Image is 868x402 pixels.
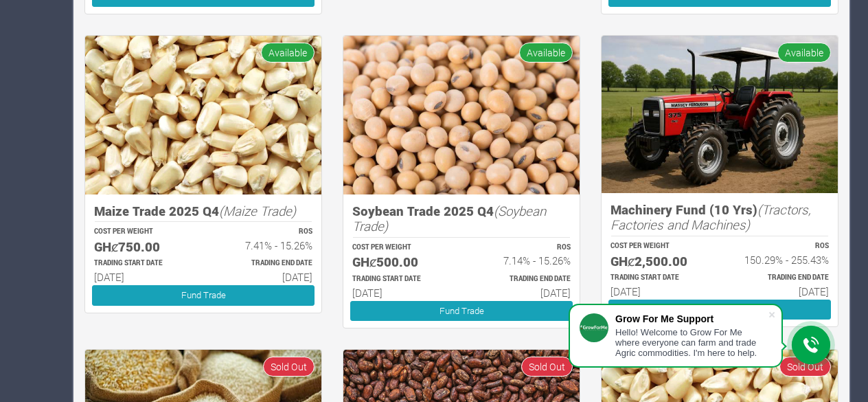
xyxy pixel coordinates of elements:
div: Grow For Me Support [615,313,768,324]
p: Estimated Trading End Date [216,258,312,269]
p: Estimated Trading Start Date [610,273,707,283]
p: Estimated Trading End Date [732,273,829,283]
p: ROS [474,243,571,253]
div: Hello! Welcome to Grow For Me where everyone can farm and trade Agric commodities. I'm here to help. [615,327,768,358]
span: Sold Out [263,357,315,377]
p: Estimated Trading Start Date [352,274,449,284]
h6: [DATE] [610,285,707,298]
h6: [DATE] [94,271,191,283]
p: COST PER WEIGHT [94,227,191,237]
a: Fund Trade [608,300,831,320]
h5: Machinery Fund (10 Yrs) [610,202,829,233]
span: Available [777,43,831,63]
i: (Maize Trade) [219,202,296,219]
span: Available [261,43,315,63]
a: Fund Trade [92,285,315,305]
span: Sold Out [521,357,573,377]
h6: [DATE] [474,287,571,299]
p: ROS [216,227,312,237]
h6: [DATE] [352,287,449,299]
h6: [DATE] [732,285,829,298]
img: growforme image [602,36,838,193]
i: (Tractors, Factories and Machines) [610,201,811,234]
span: Sold Out [779,357,831,377]
p: Estimated Trading Start Date [94,258,191,269]
h6: [DATE] [216,271,312,283]
h5: Maize Trade 2025 Q4 [94,203,312,219]
p: COST PER WEIGHT [610,241,707,252]
i: (Soybean Trade) [352,202,546,235]
h6: 7.41% - 15.26% [216,239,312,252]
h5: Soybean Trade 2025 Q4 [352,203,571,234]
h6: 150.29% - 255.43% [732,254,829,266]
p: Estimated Trading End Date [474,274,571,284]
p: ROS [732,241,829,252]
span: Available [519,43,573,63]
img: growforme image [85,36,321,194]
h5: GHȼ2,500.00 [610,254,707,269]
h6: 7.14% - 15.26% [474,254,571,267]
img: growforme image [343,36,580,194]
a: Fund Trade [350,301,573,321]
h5: GHȼ500.00 [352,254,449,270]
p: COST PER WEIGHT [352,243,449,253]
h5: GHȼ750.00 [94,239,191,255]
